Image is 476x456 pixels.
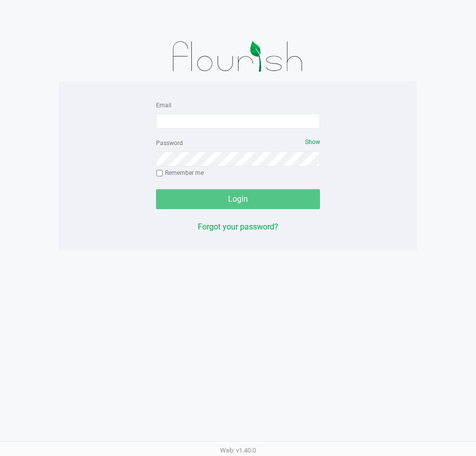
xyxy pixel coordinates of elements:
[156,101,171,110] label: Email
[305,139,320,146] span: Show
[220,447,256,454] span: Web: v1.40.0
[156,139,183,148] label: Password
[156,168,204,177] label: Remember me
[198,221,278,233] button: Forgot your password?
[156,170,163,177] input: Remember me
